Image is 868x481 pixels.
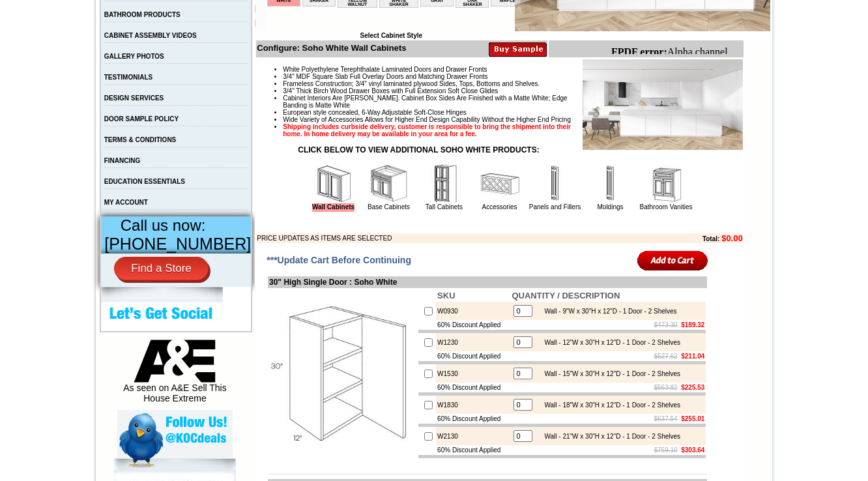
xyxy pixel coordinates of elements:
[480,164,519,203] img: Accessories
[369,164,409,203] img: Base Cabinets
[68,36,70,37] img: spacer.gif
[368,203,410,211] a: Base Cabinets
[153,59,186,72] td: Baycreek Gray
[283,80,540,87] span: Frameless Construction; 3/4" vinyl laminated plywood Sides, Tops, Bottoms and Shelves.
[298,145,539,154] strong: CLICK BELOW TO VIEW ADDITIONAL SOHO WHITE PRODUCTS:
[104,11,181,18] a: BATHROOM PRODUCTS
[654,446,678,454] s: $759.10
[529,203,581,211] a: Panels and Fillers
[283,73,487,80] span: 3/4" MDF Square Slab Full Overlay Doors and Matching Drawer Fronts
[188,59,222,74] td: Beachwood Oak Shaker
[702,235,719,242] b: Total:
[597,203,623,211] a: Moldings
[426,203,463,211] a: Tall Cabinets
[314,164,353,203] img: Wall Cabinets
[283,123,571,138] strong: Shipping includes curbside delivery, customer is responsible to bring the shipment into their hom...
[104,199,148,206] a: MY ACCOUNT
[654,353,678,360] s: $527.62
[654,384,678,391] s: $563.82
[536,164,575,203] img: Panels and Fillers
[538,308,676,315] div: Wall - 9"W x 30"H x 12"D - 1 Door - 2 Shelves
[283,116,571,123] span: Wide Variety of Accessories Allows for Higher End Design Capability Without the Higher End Pricing
[436,302,510,320] td: W0930
[104,74,152,81] a: TESTIMONIALS
[283,109,466,116] span: European style concealed, 6-Way Adjustable Soft-Close Hinges
[283,87,498,95] span: 3/4" Thick Birch Wood Drawer Boxes with Full Extension Soft Close Glides
[591,164,630,203] img: Moldings
[436,364,510,383] td: W1530
[33,36,35,37] img: spacer.gif
[267,255,411,265] span: ***Update Cart Before Continuing
[104,53,164,60] a: GALLERY PHOTOS
[646,164,686,203] img: Bathroom Vanities
[104,136,177,143] a: TERMS & CONDITIONS
[104,157,141,164] a: FINANCING
[637,250,708,271] input: Add to Cart
[640,203,693,211] a: Bathroom Vanities
[151,36,153,37] img: spacer.gif
[721,233,743,243] b: $0.00
[583,59,743,150] img: Product Image
[436,445,510,455] td: 60% Discount Applied
[436,320,510,330] td: 60% Discount Applied
[257,43,406,53] b: Configure: Soho White Wall Cabinets
[104,115,179,123] a: DOOR SAMPLE POLICY
[360,32,422,39] b: Select Cabinet Style
[114,257,209,280] a: Find a Store
[538,433,680,440] div: Wall - 21"W x 30"H x 12"D - 1 Door - 2 Shelves
[437,291,455,300] b: SKU
[436,351,510,361] td: 60% Discount Applied
[186,36,188,37] img: spacer.gif
[268,276,707,288] td: 30" High Single Door : Soho White
[112,59,152,74] td: [PERSON_NAME] White Shaker
[104,95,164,102] a: DESIGN SERVICES
[117,340,233,410] div: As seen on A&E Sell This House Extreme
[436,383,510,392] td: 60% Discount Applied
[436,333,510,351] td: W1230
[283,66,487,73] span: White Polyethylene Terephthalate Laminated Doors and Drawer Fronts
[681,415,704,422] b: $255.01
[104,178,185,185] a: EDUCATION ESSENTIALS
[681,446,704,454] b: $303.64
[35,59,68,72] td: Alabaster Shaker
[283,95,567,109] span: Cabinet Interiors Are [PERSON_NAME]. Cabinet Box Sides Are Finished with a Matte White; Edge Band...
[121,216,206,234] span: Call us now:
[482,203,517,211] a: Accessories
[70,59,110,74] td: [PERSON_NAME] Yellow Walnut
[538,401,680,409] div: Wall - 18"W x 30"H x 12"D - 1 Door - 2 Shelves
[5,5,132,40] body: Alpha channel not supported: images/W0936_cnc_2.1.jpg.png
[5,5,61,16] b: FPDF error:
[425,164,464,203] img: Tall Cabinets
[110,36,112,37] img: spacer.gif
[654,321,678,328] s: $473.30
[436,396,510,414] td: W1830
[436,427,510,445] td: W2130
[104,32,197,39] a: CABINET ASSEMBLY VIDEOS
[681,384,704,391] b: $225.53
[436,414,510,424] td: 60% Discount Applied
[538,370,680,377] div: Wall - 15"W x 30"H x 12"D - 1 Door - 2 Shelves
[224,59,257,72] td: Bellmonte Maple
[104,235,251,253] span: [PHONE_NUMBER]
[257,233,631,243] td: PRICE UPDATES AS ITEMS ARE SELECTED
[681,353,704,360] b: $211.04
[681,321,704,328] b: $189.32
[269,300,416,447] img: 30'' High Single Door
[222,36,224,37] img: spacer.gif
[512,291,620,300] b: QUANTITY / DESCRIPTION
[654,415,678,422] s: $637.54
[538,339,680,346] div: Wall - 12"W x 30"H x 12"D - 1 Door - 2 Shelves
[312,203,354,212] a: Wall Cabinets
